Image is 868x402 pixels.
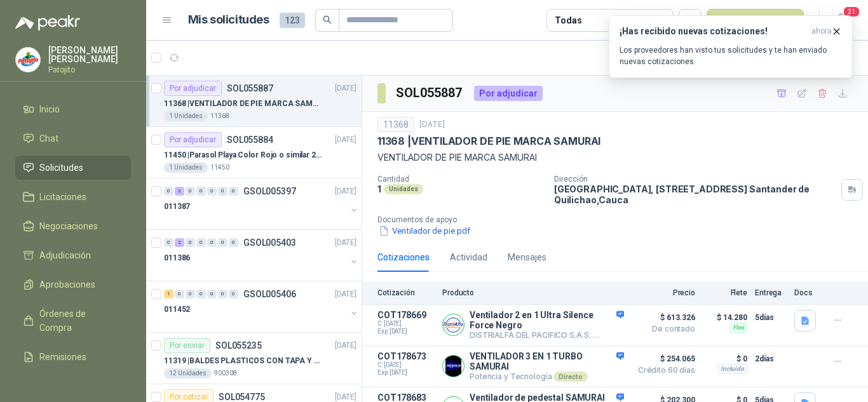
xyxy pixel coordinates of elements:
[442,288,624,297] p: Producto
[755,310,787,325] p: 5 días
[15,97,131,121] a: Inicio
[843,6,860,18] span: 21
[164,338,210,353] div: Por enviar
[16,48,40,72] img: Company Logo
[755,288,787,297] p: Entrega
[555,13,581,27] div: Todas
[620,44,842,67] p: Los proveedores han visto tus solicitudes y te han enviado nuevas cotizaciones.
[794,288,820,297] p: Docs
[443,314,464,335] img: Company Logo
[210,163,229,173] p: 11450
[214,368,237,379] p: 900308
[39,102,60,116] span: Inicio
[553,372,587,382] div: Directo
[164,304,190,316] p: 011452
[632,325,695,333] span: De contado
[755,351,787,366] p: 2 días
[186,238,195,247] div: 0
[39,350,86,364] span: Remisiones
[164,368,212,379] div: 12 Unidades
[164,184,359,224] a: 0 3 0 0 0 0 0 GSOL005397[DATE] 011387
[554,175,836,184] p: Dirección
[175,290,184,298] div: 0
[218,187,227,196] div: 0
[39,131,58,145] span: Chat
[377,151,853,164] p: VENTILADOR DE PIE MARCA SAMURAI
[215,341,262,350] p: SOL055235
[164,235,359,276] a: 0 2 0 0 0 0 0 GSOL005403[DATE] 011386
[164,290,173,298] div: 1
[229,187,238,196] div: 0
[48,46,131,64] p: [PERSON_NAME] [PERSON_NAME]
[377,310,435,320] p: COT178669
[396,83,464,103] h3: SOL055887
[703,310,747,325] p: $ 14.280
[384,184,423,194] div: Unidades
[164,286,359,327] a: 1 0 0 0 0 0 0 GSOL005406[DATE] 011452
[15,243,131,267] a: Adjudicación
[146,76,362,127] a: Por adjudicarSOL055887[DATE] 11368 |VENTILADOR DE PIE MARCA SAMURAI1 Unidades11368
[335,185,356,198] p: [DATE]
[15,156,131,180] a: Solicitudes
[164,149,322,161] p: 11450 | Parasol Playa Color Rojo o similar 2.5 Metros Uv+50
[15,345,131,369] a: Remisiones
[196,290,206,298] div: 0
[164,201,190,213] p: 011387
[164,98,322,110] p: 11368 | VENTILADOR DE PIE MARCA SAMURAI
[186,187,195,196] div: 0
[243,187,296,196] p: GSOL005397
[443,356,464,377] img: Company Logo
[39,219,98,233] span: Negociaciones
[243,290,296,298] p: GSOL005406
[243,238,296,247] p: GSOL005403
[15,272,131,297] a: Aprobaciones
[811,26,832,37] span: ahora
[703,351,747,366] p: $ 0
[186,290,195,298] div: 0
[335,134,356,146] p: [DATE]
[39,307,119,335] span: Órdenes de Compra
[39,161,83,175] span: Solicitudes
[609,15,853,78] button: ¡Has recibido nuevas cotizaciones!ahora Los proveedores han visto tus solicitudes y te han enviad...
[377,175,544,184] p: Cantidad
[592,330,626,340] div: Directo
[175,187,184,196] div: 3
[632,351,695,366] span: $ 254.065
[218,238,227,247] div: 0
[377,184,381,194] p: 1
[377,215,863,224] p: Documentos de apoyo
[164,187,173,196] div: 0
[39,190,86,204] span: Licitaciones
[470,330,624,340] p: DISTRIALFA DEL PACIFICO S.A.S.
[335,83,356,95] p: [DATE]
[227,84,273,93] p: SOL055887
[707,9,804,32] button: Nueva solicitud
[164,111,208,121] div: 1 Unidades
[632,366,695,374] span: Crédito 60 días
[830,9,853,32] button: 21
[717,364,747,374] div: Incluido
[335,288,356,300] p: [DATE]
[335,340,356,352] p: [DATE]
[15,15,80,30] img: Logo peakr
[219,392,265,401] p: SOL054775
[620,26,806,37] h3: ¡Has recibido nuevas cotizaciones!
[474,86,543,101] div: Por adjudicar
[554,184,836,205] p: [GEOGRAPHIC_DATA], [STREET_ADDRESS] Santander de Quilichao , Cauca
[377,288,435,297] p: Cotización
[377,369,435,377] span: Exp: [DATE]
[508,250,546,264] div: Mensajes
[188,11,269,29] h1: Mis solicitudes
[146,333,362,384] a: Por enviarSOL055235[DATE] 11319 |BALDES PLASTICOS CON TAPA Y ASA12 Unidades900308
[210,111,229,121] p: 11368
[207,238,217,247] div: 0
[419,119,445,131] p: [DATE]
[377,224,471,238] button: Ventilador de pie.pdf
[335,237,356,249] p: [DATE]
[15,185,131,209] a: Licitaciones
[227,135,273,144] p: SOL055884
[470,351,624,372] p: VENTILADOR 3 EN 1 TURBO SAMURAI
[280,13,305,28] span: 123
[164,238,173,247] div: 0
[48,66,131,74] p: Patojito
